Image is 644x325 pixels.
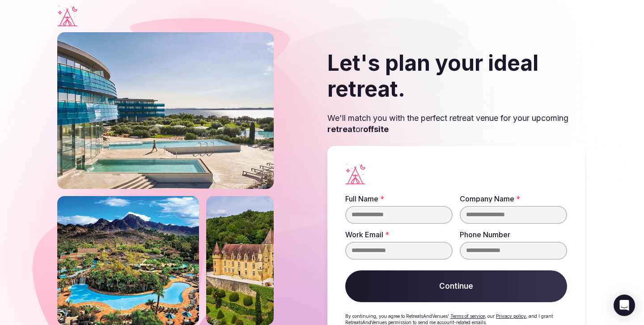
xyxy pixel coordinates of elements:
p: We'll match you with the perfect retreat venue for your upcoming or [327,112,585,135]
label: Company Name [460,195,567,202]
label: Work Email [345,231,453,238]
h2: Let's plan your ideal retreat. [327,50,585,102]
img: Falkensteiner outdoor resort with pools [57,28,274,184]
div: Open Intercom Messenger [614,295,635,316]
strong: retreat [327,124,356,134]
a: Terms of service [450,313,485,319]
button: Continue [345,270,567,303]
label: Full Name [345,195,453,202]
a: Visit the homepage [57,6,77,26]
img: Castle on a slope [206,192,274,321]
a: Privacy policy [496,313,526,319]
img: Phoenix river ranch resort [57,192,199,321]
label: Phone Number [460,231,567,238]
strong: offsite [363,124,389,134]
